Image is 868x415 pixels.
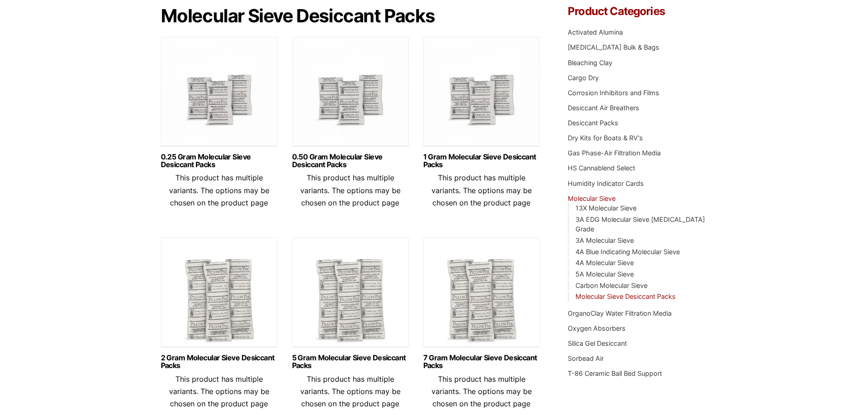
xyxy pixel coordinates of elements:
a: 7 Gram Molecular Sieve Desiccant Packs [423,354,540,369]
a: 0.50 Gram Molecular Sieve Desiccant Packs [292,153,409,169]
a: Activated Alumina [568,28,623,36]
a: Silica Gel Desiccant [568,339,627,347]
a: Gas Phase-Air Filtration Media [568,149,661,157]
a: Carbon Molecular Sieve [575,282,647,289]
h4: Product Categories [568,6,707,17]
a: 1 Gram Molecular Sieve Desiccant Packs [423,153,540,169]
a: 2 Gram Molecular Sieve Desiccant Packs [161,354,277,369]
a: Bleaching Clay [568,59,612,67]
span: This product has multiple variants. The options may be chosen on the product page [431,173,532,207]
a: HS Cannablend Select [568,164,635,172]
a: T-86 Ceramic Ball Bed Support [568,369,662,377]
span: This product has multiple variants. The options may be chosen on the product page [169,173,269,207]
a: 5 Gram Molecular Sieve Desiccant Packs [292,354,409,369]
a: Molecular Sieve [568,195,616,202]
h1: Molecular Sieve Desiccant Packs [161,6,541,26]
a: Desiccant Packs [568,119,618,127]
a: 13X Molecular Sieve [575,204,637,212]
a: 3A Molecular Sieve [575,236,634,244]
a: [MEDICAL_DATA] Bulk & Bags [568,43,659,51]
a: 5A Molecular Sieve [575,270,634,278]
a: 3A EDG Molecular Sieve [MEDICAL_DATA] Grade [575,215,705,233]
a: 4A Molecular Sieve [575,259,634,266]
a: OrganoClay Water Filtration Media [568,309,672,317]
span: This product has multiple variants. The options may be chosen on the product page [300,374,401,408]
a: Oxygen Absorbers [568,324,626,332]
a: Sorbead Air [568,354,604,362]
a: Desiccant Air Breathers [568,104,639,112]
a: Cargo Dry [568,74,599,82]
span: This product has multiple variants. The options may be chosen on the product page [300,173,401,207]
a: Dry Kits for Boats & RV's [568,134,643,142]
span: This product has multiple variants. The options may be chosen on the product page [431,374,532,408]
a: Corrosion Inhibitors and Films [568,89,659,97]
span: This product has multiple variants. The options may be chosen on the product page [169,374,269,408]
a: Humidity Indicator Cards [568,179,644,187]
a: 0.25 Gram Molecular Sieve Desiccant Packs [161,153,277,169]
a: Molecular Sieve Desiccant Packs [575,292,676,300]
a: 4A Blue Indicating Molecular Sieve [575,248,680,256]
